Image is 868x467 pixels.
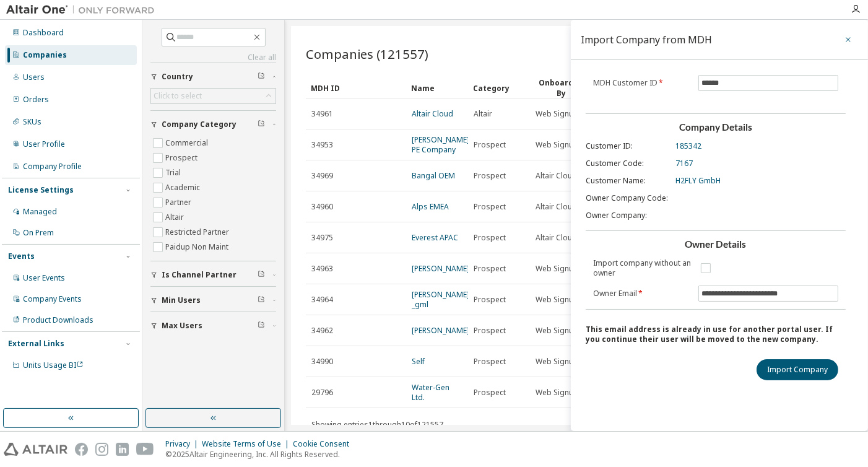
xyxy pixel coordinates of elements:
div: Click to select [154,91,202,101]
span: Altair Cloud [536,202,577,212]
div: Category [473,78,525,98]
span: Clear filter [258,295,265,305]
div: Product Downloads [23,315,93,325]
span: 34969 [311,171,333,181]
span: Web Signup [536,264,578,274]
div: Dashboard [23,28,64,38]
span: Clear filter [258,72,265,82]
p: © 2025 Altair Engineering, Inc. All Rights Reserved. [165,449,357,460]
span: Is Channel Partner [162,270,237,280]
span: Min Users [162,295,201,305]
a: Altair Cloud [412,108,453,119]
div: Company Events [23,294,82,304]
span: 7167 [675,159,693,168]
button: Max Users [150,312,276,339]
a: Water-Gen Ltd. [412,382,449,403]
span: 34990 [311,357,333,367]
a: [PERSON_NAME] PE Company [412,134,469,155]
span: Web Signup [536,140,578,150]
div: Companies [23,50,67,60]
span: 29796 [311,388,333,398]
span: Altair [474,109,492,119]
span: Companies (121557) [306,45,428,63]
img: facebook.svg [75,443,88,456]
label: Restricted Partner [165,225,232,240]
a: [PERSON_NAME] _gml [412,289,469,310]
img: youtube.svg [136,443,154,456]
label: Academic [165,180,202,195]
button: Country [150,63,276,90]
label: Trial [165,165,183,180]
label: Partner [165,195,194,210]
div: Company Profile [23,162,82,172]
div: Managed [23,207,57,217]
h3: Company Details [586,121,846,134]
span: Prospect [474,388,506,398]
div: User Events [23,273,65,283]
span: Owner Company Code : [586,193,668,203]
button: Import Company [757,359,838,380]
label: Prospect [165,151,200,165]
button: Min Users [150,287,276,314]
span: Max Users [162,321,202,331]
div: User Profile [23,139,65,149]
span: 34975 [311,233,333,243]
span: Company Category [162,120,237,129]
label: Commercial [165,136,210,151]
div: Import Company from MDH [581,35,712,45]
span: Web Signup [536,357,578,367]
span: 34963 [311,264,333,274]
span: Altair Cloud [536,171,577,181]
span: 34962 [311,326,333,336]
div: Events [8,251,35,261]
img: altair_logo.svg [4,443,67,456]
span: Prospect [474,357,506,367]
div: Orders [23,95,49,105]
span: 34953 [311,140,333,150]
div: This email address is already in use for another portal user. If you continue their user will be ... [586,325,846,344]
div: On Prem [23,228,54,238]
span: Web Signup [536,295,578,305]
img: instagram.svg [95,443,108,456]
span: Prospect [474,295,506,305]
span: 34964 [311,295,333,305]
span: Web Signup [536,388,578,398]
label: Altair [165,210,186,225]
h3: Owner Details [586,238,846,251]
label: Paidup Non Maint [165,240,231,255]
div: Website Terms of Use [202,439,293,449]
div: Users [23,72,45,82]
button: Company Category [150,111,276,138]
span: 185342 [675,141,701,151]
span: Clear filter [258,321,265,331]
a: Alps EMEA [412,201,449,212]
span: Altair Cloud [536,233,577,243]
span: Clear filter [258,120,265,129]
a: Bangal OEM [412,170,455,181]
span: Prospect [474,171,506,181]
span: Units Usage BI [23,360,84,370]
span: Owner Company : [586,211,647,220]
a: [PERSON_NAME] [412,325,469,336]
a: Self [412,356,425,367]
label: Owner Email [593,289,691,299]
span: Country [162,72,193,82]
a: Everest APAC [412,232,458,243]
img: Altair One [6,4,161,16]
div: Onboarded By [535,77,587,98]
span: Clear filter [258,270,265,280]
label: Import company without an owner [593,258,691,278]
span: H2FLY GmbH [675,176,721,186]
button: Is Channel Partner [150,261,276,289]
span: Prospect [474,140,506,150]
span: Prospect [474,202,506,212]
img: linkedin.svg [116,443,129,456]
span: 34960 [311,202,333,212]
div: Cookie Consent [293,439,357,449]
a: Clear all [150,53,276,63]
span: 34961 [311,109,333,119]
span: Prospect [474,326,506,336]
span: Customer ID : [586,141,633,151]
a: [PERSON_NAME] [412,263,469,274]
span: Web Signup [536,109,578,119]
